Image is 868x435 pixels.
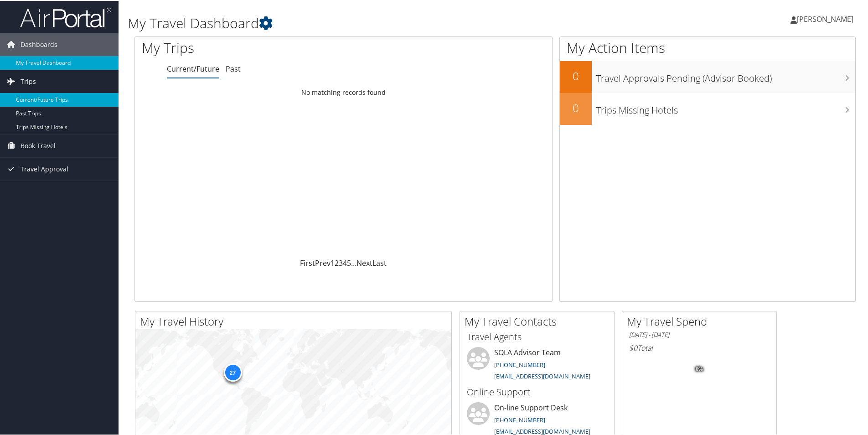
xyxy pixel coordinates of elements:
[696,366,703,371] tspan: 0%
[560,99,592,115] h2: 0
[135,83,552,100] td: No matching records found
[140,313,451,328] h2: My Travel History
[347,257,351,267] a: 5
[167,63,219,73] a: Current/Future
[335,257,339,267] a: 2
[467,330,607,342] h3: Travel Agents
[494,426,590,435] a: [EMAIL_ADDRESS][DOMAIN_NAME]
[494,360,545,368] a: [PHONE_NUMBER]
[142,37,372,57] h1: My Trips
[356,257,372,267] a: Next
[21,69,36,92] span: Trips
[339,257,343,267] a: 3
[331,257,335,267] a: 1
[315,257,331,267] a: Prev
[629,342,637,352] span: $0
[21,32,57,55] span: Dashboards
[629,330,770,338] h6: [DATE] - [DATE]
[560,37,855,57] h1: My Action Items
[560,60,855,92] a: 0Travel Approvals Pending (Advisor Booked)
[560,67,592,83] h2: 0
[300,257,315,267] a: First
[351,257,356,267] span: …
[21,157,68,180] span: Travel Approval
[226,63,241,73] a: Past
[596,98,855,116] h3: Trips Missing Hotels
[494,371,590,379] a: [EMAIL_ADDRESS][DOMAIN_NAME]
[465,313,614,328] h2: My Travel Contacts
[790,5,863,32] a: [PERSON_NAME]
[627,313,776,328] h2: My Travel Spend
[494,415,545,423] a: [PHONE_NUMBER]
[223,362,242,381] div: 27
[21,134,56,156] span: Book Travel
[20,6,111,27] img: airportal-logo.png
[462,346,612,383] li: SOLA Advisor Team
[467,385,607,398] h3: Online Support
[372,257,387,267] a: Last
[797,13,853,23] span: [PERSON_NAME]
[560,92,855,124] a: 0Trips Missing Hotels
[596,67,855,84] h3: Travel Approvals Pending (Advisor Booked)
[343,257,347,267] a: 4
[128,13,618,32] h1: My Travel Dashboard
[629,342,770,352] h6: Total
